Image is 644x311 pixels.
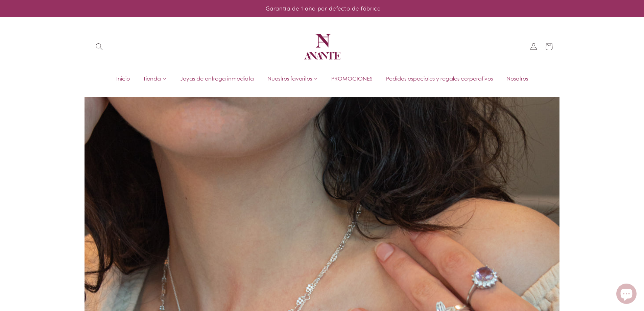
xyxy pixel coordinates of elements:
[173,73,261,84] a: Joyas de entrega inmediata
[379,73,500,84] a: Pedidos especiales y regalos corporativos
[267,75,312,82] span: Nuestros favoritos
[143,75,161,82] span: Tienda
[302,26,342,67] img: Anante Joyería | Diseño mexicano
[261,73,325,84] a: Nuestros favoritos
[266,5,381,12] span: Garantía de 1 año por defecto de fábrica
[614,284,639,306] inbox-online-store-chat: Chat de la tienda online Shopify
[137,73,173,84] a: Tienda
[180,75,254,82] span: Joyas de entrega inmediata
[500,73,535,84] a: Nosotros
[116,75,130,82] span: Inicio
[299,24,345,70] a: Anante Joyería | Diseño mexicano
[331,75,373,82] span: PROMOCIONES
[506,75,528,82] span: Nosotros
[110,73,137,84] a: Inicio
[386,75,493,82] span: Pedidos especiales y regalos corporativos
[325,73,379,84] a: PROMOCIONES
[91,39,107,54] summary: Búsqueda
